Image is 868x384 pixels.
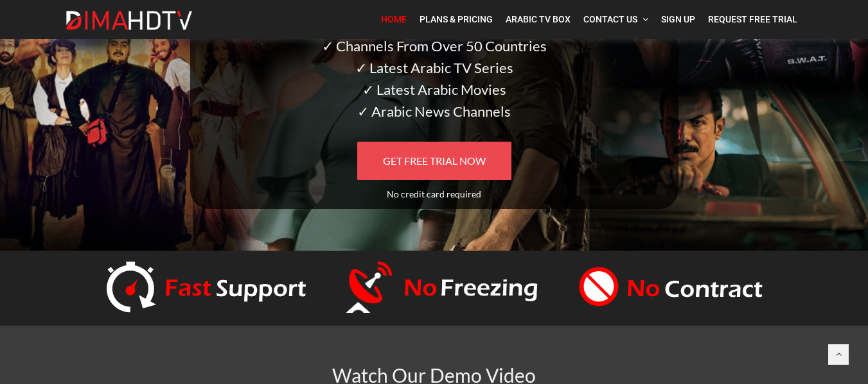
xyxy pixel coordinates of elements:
[383,154,486,167] span: GET FREE TRIAL NOW
[357,103,511,120] span: ✓ Arabic News Channels
[381,14,407,24] span: Home
[583,14,637,24] span: Contact Us
[708,14,797,24] span: Request Free Trial
[413,6,499,33] a: Plans & Pricing
[65,10,193,31] img: Dima HDTV
[322,37,547,54] span: ✓ Channels From Over 50 Countries
[355,59,513,76] span: ✓ Latest Arabic TV Series
[362,81,506,98] span: ✓ Latest Arabic Movies
[499,6,577,33] a: Arabic TV Box
[420,14,493,24] span: Plans & Pricing
[357,142,511,180] a: GET FREE TRIAL NOW
[828,344,849,365] a: Back to top
[702,6,804,33] a: Request Free Trial
[506,14,571,24] span: Arabic TV Box
[375,6,413,33] a: Home
[661,14,695,24] span: Sign Up
[387,188,481,199] span: No credit card required
[655,6,702,33] a: Sign Up
[577,6,655,33] a: Contact Us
